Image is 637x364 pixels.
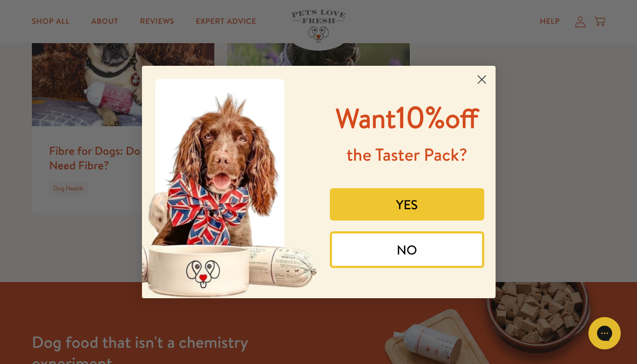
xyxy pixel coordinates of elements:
button: NO [330,231,484,268]
span: off [445,100,478,137]
span: Want [336,100,396,137]
button: YES [330,188,484,221]
span: the Taster Pack? [347,143,467,167]
span: 10% [336,96,479,138]
img: 8afefe80-1ef6-417a-b86b-9520c2248d41.jpeg [142,66,319,298]
button: Close dialog [472,70,491,89]
iframe: Gorgias live chat messenger [583,313,626,353]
